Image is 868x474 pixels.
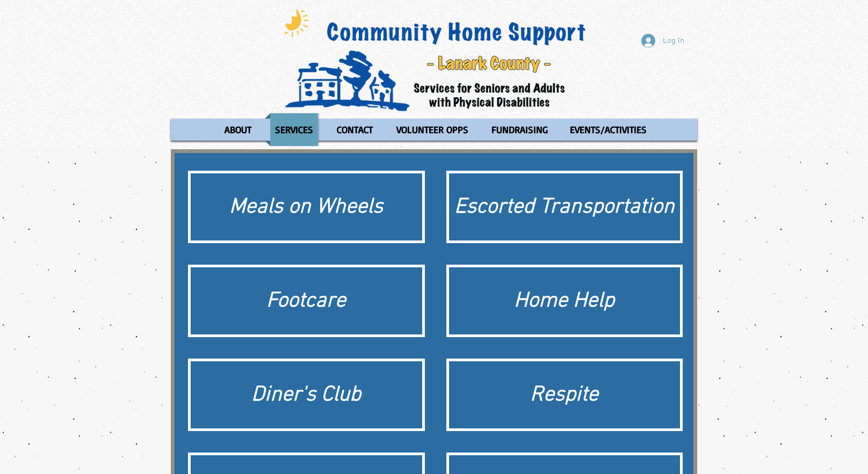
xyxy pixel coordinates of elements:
p: VOLUNTEER OPPS [392,113,473,146]
a: Escorted Transportation [446,171,683,243]
a: Home Help [446,265,683,337]
nav: Site [171,113,697,146]
p: CONTACT [332,113,378,146]
div: Footcare [196,286,417,316]
div: Respite [454,380,675,410]
a: Meals on Wheels [188,171,425,243]
span: Log In [659,35,688,47]
a: EVENTS/ACTIVITIES [560,113,657,146]
div: Meals on Wheels [196,192,417,222]
button: Log In [634,31,692,51]
a: FUNDRAISING [481,113,557,146]
a: Footcare [188,265,425,337]
p: EVENTS/ACTIVITIES [565,113,652,146]
a: ABOUT [214,113,262,146]
div: Escorted Transportation [454,192,675,222]
a: SERVICES [265,113,323,146]
div: Diner's Club [196,380,417,410]
a: Respite [446,359,683,431]
div: Home Help [454,286,675,316]
a: VOLUNTEER OPPS [386,113,479,146]
p: SERVICES [270,113,318,146]
p: ABOUT [220,113,256,146]
a: CONTACT [326,113,384,146]
a: Diner's Club [188,359,425,431]
p: FUNDRAISING [487,113,553,146]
